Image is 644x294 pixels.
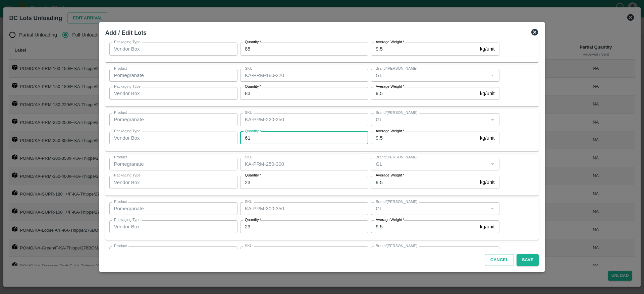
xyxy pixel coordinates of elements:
label: Average Weight [376,217,404,223]
label: Quantity [245,217,261,223]
label: Average Weight [376,40,404,45]
label: Product [114,199,127,205]
label: Product [114,155,127,160]
input: Create Brand/Marka [373,248,486,257]
label: Average Weight [376,129,404,134]
label: Packaging Type [114,40,141,45]
label: Packaging Type [114,217,141,223]
label: Brand/[PERSON_NAME] [376,66,417,71]
input: Create Brand/Marka [373,160,486,168]
p: kg/unit [480,134,495,142]
button: Cancel [485,254,514,266]
input: Create Brand/Marka [373,71,486,80]
label: SKU [245,243,253,249]
p: kg/unit [480,90,495,97]
label: Product [114,243,127,249]
p: kg/unit [480,45,495,53]
label: Quantity [245,84,261,89]
input: Create Brand/Marka [373,204,486,213]
label: SKU [245,66,253,71]
label: Packaging Type [114,173,141,178]
input: Create Brand/Marka [373,115,486,124]
label: Average Weight [376,84,404,89]
label: Brand/[PERSON_NAME] [376,155,417,160]
label: Quantity [245,173,261,178]
label: Packaging Type [114,129,141,134]
label: Quantity [245,129,261,134]
label: Brand/[PERSON_NAME] [376,110,417,116]
label: Brand/[PERSON_NAME] [376,243,417,249]
p: kg/unit [480,178,495,186]
label: Product [114,110,127,116]
label: Brand/[PERSON_NAME] [376,199,417,205]
p: kg/unit [480,223,495,230]
label: Product [114,66,127,71]
label: SKU [245,155,253,160]
label: Average Weight [376,173,404,178]
label: Packaging Type [114,84,141,89]
label: Quantity [245,40,261,45]
button: Save [517,254,539,266]
b: Add / Edit Lots [105,29,147,36]
label: SKU [245,199,253,205]
label: SKU [245,110,253,116]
